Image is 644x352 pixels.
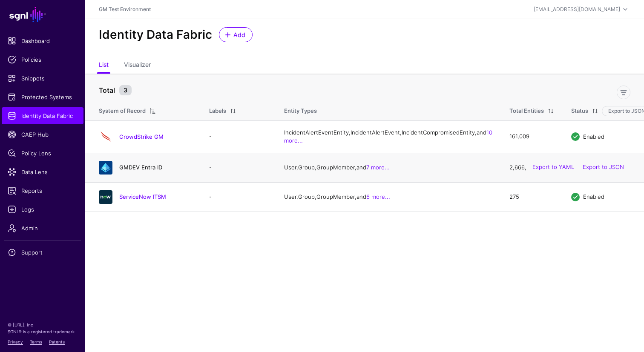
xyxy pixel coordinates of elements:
strong: Total [99,86,115,94]
a: Data Lens [2,163,83,180]
a: GM Test Environment [99,6,151,12]
a: CAEP Hub [2,126,83,143]
a: List [99,57,109,74]
a: Dashboard [2,32,83,49]
span: Protected Systems [8,93,78,101]
td: 275 [501,182,563,212]
div: System of Record [99,107,146,115]
img: svg+xml;base64,PHN2ZyB3aWR0aD0iNjQiIGhlaWdodD0iNjQiIHZpZXdCb3g9IjAgMCA2NCA2NCIgZmlsbD0ibm9uZSIgeG... [99,130,112,143]
a: 7 more... [366,164,390,171]
span: Entity Types [284,107,317,114]
a: Export to JSON [583,164,624,171]
span: Policy Lens [8,149,78,157]
a: Terms [30,339,42,344]
a: Reports [2,182,83,199]
td: User, Group, GroupMember, and [276,182,501,212]
a: Privacy [8,339,23,344]
span: Policies [8,55,78,64]
a: CrowdStrike GM [119,133,164,140]
div: Labels [209,107,226,115]
td: - [201,120,276,153]
p: © [URL], Inc [8,321,78,328]
a: Visualizer [124,57,151,74]
span: Enabled [583,133,604,140]
a: Identity Data Fabric [2,107,83,124]
div: Status [571,107,588,115]
span: Identity Data Fabric [8,112,78,120]
a: Policies [2,51,83,68]
p: SGNL® is a registered trademark [8,328,78,335]
img: svg+xml;base64,PHN2ZyB3aWR0aD0iNjQiIGhlaWdodD0iNjQiIHZpZXdCb3g9IjAgMCA2NCA2NCIgZmlsbD0ibm9uZSIgeG... [99,161,112,175]
a: Export to YAML [532,164,574,171]
span: Dashboard [8,37,78,45]
small: 3 [119,85,132,95]
div: Total Entities [509,107,544,115]
a: Add [219,27,253,42]
a: Logs [2,201,83,218]
span: Admin [8,224,78,232]
h2: Identity Data Fabric [99,28,212,42]
a: ServiceNow ITSM [119,193,166,200]
a: Snippets [2,70,83,87]
span: CAEP Hub [8,130,78,139]
td: User, Group, GroupMember, and [276,153,501,182]
span: Data Lens [8,168,78,176]
span: Add [233,30,247,39]
a: Protected Systems [2,89,83,106]
a: Admin [2,220,83,237]
td: 161,009 [501,120,563,153]
span: Snippets [8,74,78,83]
a: SGNL [5,5,80,24]
a: 6 more... [366,193,390,200]
td: 2,666,111 [501,153,563,182]
a: Policy Lens [2,145,83,162]
span: Support [8,248,78,257]
span: Reports [8,186,78,195]
td: - [201,153,276,182]
a: Patents [49,339,65,344]
span: Enabled [583,193,604,200]
span: Logs [8,205,78,214]
a: GMDEV Entra ID [119,164,162,171]
td: IncidentAlertEventEntity, IncidentAlertEvent, IncidentCompromisedEntity, and [276,120,501,153]
img: svg+xml;base64,PHN2ZyB3aWR0aD0iNjQiIGhlaWdodD0iNjQiIHZpZXdCb3g9IjAgMCA2NCA2NCIgZmlsbD0ibm9uZSIgeG... [99,190,112,204]
div: [EMAIL_ADDRESS][DOMAIN_NAME] [534,6,620,13]
td: - [201,182,276,212]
